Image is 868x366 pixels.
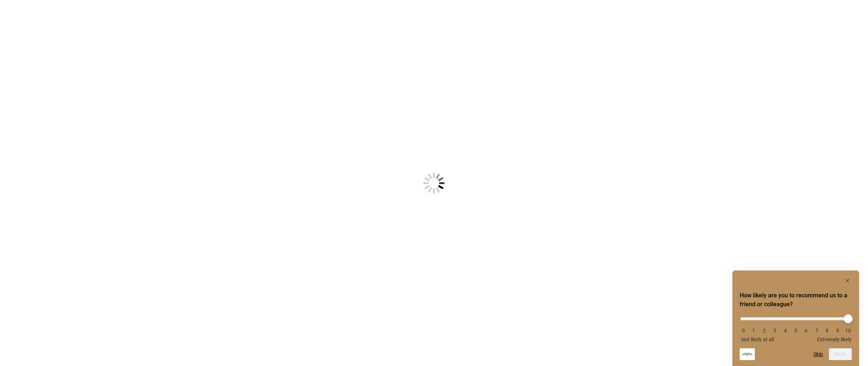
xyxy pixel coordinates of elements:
[813,351,823,357] button: Skip
[844,328,852,334] li: 10
[792,328,799,334] li: 5
[813,328,820,334] li: 7
[771,328,778,334] li: 3
[740,328,747,334] li: 0
[834,328,841,334] li: 9
[750,328,757,334] li: 1
[817,336,852,342] span: Extremely likely
[823,328,831,334] li: 8
[387,136,481,230] img: Loading
[741,336,774,342] span: Not likely at all
[740,291,852,309] h2: How likely are you to recommend us to a friend or colleague? Select an option from 0 to 10, with ...
[782,328,789,334] li: 4
[843,276,852,285] button: Hide survey
[802,328,810,334] li: 6
[740,312,852,342] div: How likely are you to recommend us to a friend or colleague? Select an option from 0 to 10, with ...
[761,328,768,334] li: 2
[829,348,852,360] button: Next question
[740,276,852,360] div: How likely are you to recommend us to a friend or colleague? Select an option from 0 to 10, with ...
